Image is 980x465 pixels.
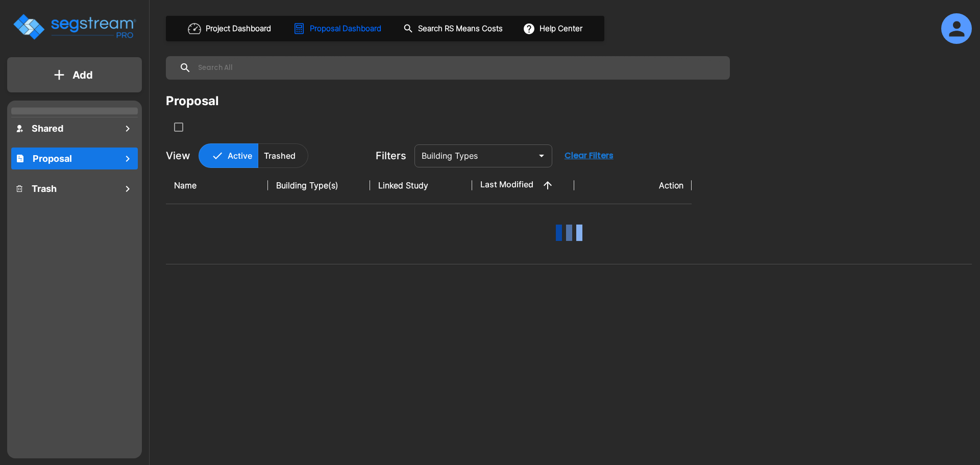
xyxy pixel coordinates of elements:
p: Trashed [264,150,296,162]
h1: Proposal [33,152,72,165]
h1: Shared [32,121,63,135]
button: Add [7,60,142,90]
p: Add [72,67,93,83]
button: Proposal Dashboard [289,18,387,39]
th: Last Modified [472,167,574,204]
p: Active [228,150,252,162]
button: Search RS Means Costs [399,19,508,39]
p: View [166,148,190,163]
p: Filters [376,148,406,163]
button: Clear Filters [560,145,618,166]
th: Action [574,167,692,204]
button: SelectAll [168,117,189,137]
th: Building Type(s) [268,167,370,204]
div: Platform [199,143,308,168]
button: Project Dashboard [184,17,277,40]
h1: Proposal Dashboard [310,23,381,35]
button: Trashed [258,143,308,168]
th: Linked Study [370,167,472,204]
img: Logo [12,12,137,41]
input: Building Types [418,149,532,163]
button: Open [534,149,549,163]
button: Help Center [521,19,586,38]
button: Active [199,143,258,168]
div: Proposal [166,92,219,110]
input: Search All [191,56,725,80]
h1: Project Dashboard [206,23,271,35]
h1: Search RS Means Costs [418,23,503,35]
img: Loading [549,212,590,253]
h1: Trash [32,182,57,195]
div: Name [174,179,260,191]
